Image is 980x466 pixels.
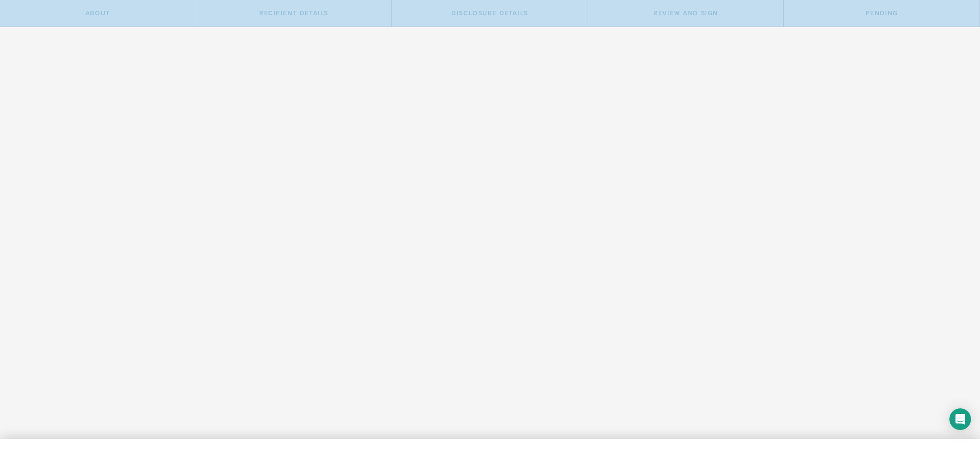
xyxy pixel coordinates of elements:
[85,9,110,17] span: About
[653,9,718,17] span: Review and sign
[866,9,898,17] span: Pending
[451,9,528,17] span: Disclosure details
[259,9,328,17] span: Recipient details
[949,408,971,430] div: Open Intercom Messenger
